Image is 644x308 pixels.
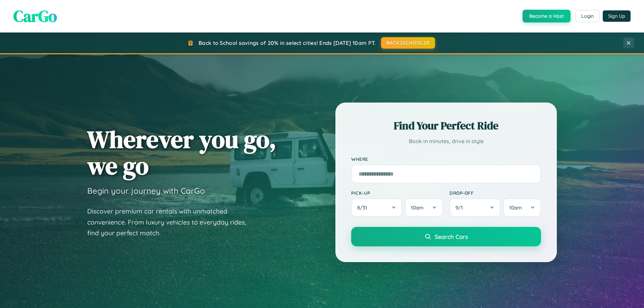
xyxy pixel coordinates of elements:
h1: Wherever you go, we go [87,126,276,179]
label: Drop-off [449,190,541,196]
p: Discover premium car rentals with unmatched convenience. From luxury vehicles to everyday rides, ... [87,206,255,239]
h2: Find Your Perfect Ride [351,118,541,133]
span: 9 / 1 [455,204,466,211]
h3: Begin your journey with CarGo [87,186,205,196]
label: Pick-up [351,190,443,196]
span: Back to School savings of 20% in select cities! Ends [DATE] 10am PT. [199,40,376,46]
button: Search Cars [351,227,541,246]
span: CarGo [13,5,57,27]
p: Book in minutes, drive in style [351,136,541,146]
span: 10am [509,204,522,211]
span: Search Cars [435,233,468,240]
button: 10am [503,198,541,217]
span: 10am [411,204,424,211]
span: 8 / 31 [357,204,371,211]
button: Become a Host [523,10,571,22]
button: 9/1 [449,198,500,217]
button: Sign Up [603,10,631,22]
button: 8/31 [351,198,402,217]
button: BACK2SCHOOL20 [381,37,435,49]
button: Login [576,10,599,22]
label: Where [351,156,541,162]
button: 10am [405,198,443,217]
